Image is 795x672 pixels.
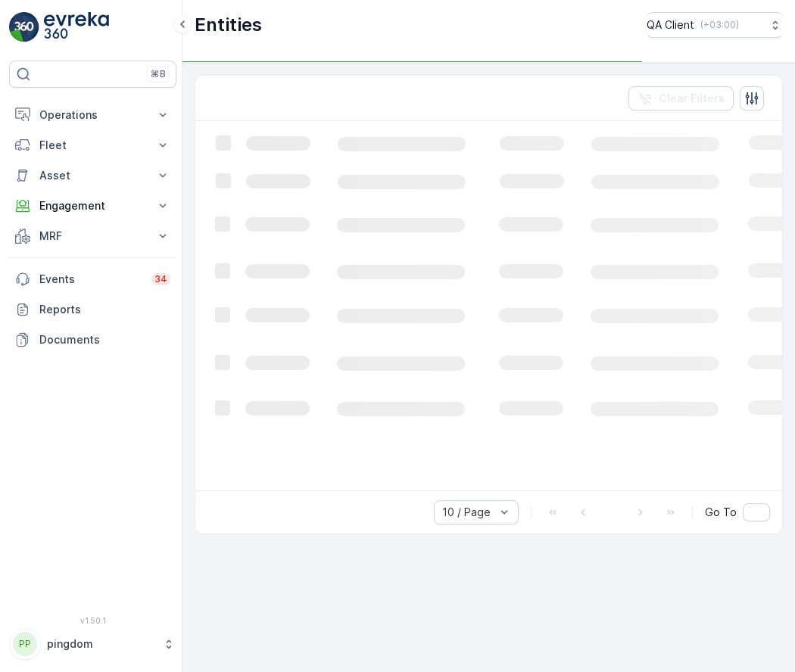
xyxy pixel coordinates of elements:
[39,168,146,183] p: Asset
[9,191,176,221] button: Engagement
[151,68,166,80] p: ⌘B
[39,229,146,244] p: MRF
[39,107,146,123] p: Operations
[628,86,734,110] button: Clear Filters
[647,12,783,38] button: QA Client(+03:00)
[39,272,142,287] p: Events
[9,160,176,191] button: Asset
[9,628,176,660] button: PPpingdom
[47,636,155,652] p: pingdom
[39,332,170,347] p: Documents
[9,294,176,325] a: Reports
[39,138,146,153] p: Fleet
[647,17,694,33] p: QA Client
[700,19,739,31] p: ( +03:00 )
[9,130,176,160] button: Fleet
[9,221,176,251] button: MRF
[39,198,146,213] p: Engagement
[9,264,176,294] a: Events34
[659,91,725,106] p: Clear Filters
[9,12,39,42] img: logo
[13,632,37,656] div: PP
[9,100,176,130] button: Operations
[705,505,737,520] span: Go To
[9,616,176,625] span: v 1.50.1
[154,273,167,285] p: 34
[195,13,262,37] p: Entities
[39,302,170,317] p: Reports
[9,325,176,355] a: Documents
[44,12,109,42] img: logo_light-DOdMpM7g.png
